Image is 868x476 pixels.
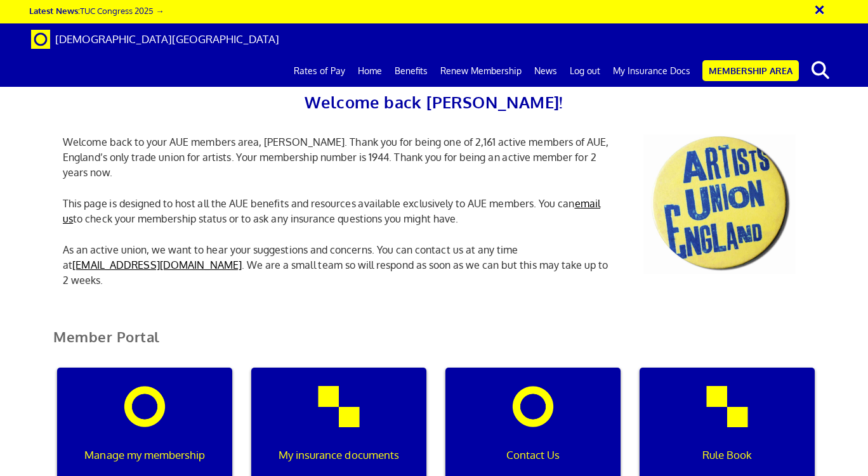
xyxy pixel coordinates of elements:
a: Benefits [388,55,434,87]
button: search [801,57,840,84]
span: [DEMOGRAPHIC_DATA][GEOGRAPHIC_DATA] [55,32,279,46]
p: My insurance documents [260,447,418,463]
p: Manage my membership [66,447,223,463]
p: As an active union, we want to hear your suggestions and concerns. You can contact us at any time... [53,242,624,288]
a: Log out [563,55,607,87]
a: Rates of Pay [287,55,352,87]
p: This page is designed to host all the AUE benefits and resources available exclusively to AUE mem... [53,196,624,226]
h2: Member Portal [44,329,824,360]
p: Welcome back to your AUE members area, [PERSON_NAME]. Thank you for being one of 2,161 active mem... [53,134,624,180]
a: [EMAIL_ADDRESS][DOMAIN_NAME] [72,259,242,271]
a: Membership Area [702,60,799,81]
strong: Latest News: [29,5,80,16]
a: Home [352,55,388,87]
a: My Insurance Docs [607,55,697,87]
a: Renew Membership [434,55,528,87]
a: Brand [DEMOGRAPHIC_DATA][GEOGRAPHIC_DATA] [22,23,289,55]
a: Latest News:TUC Congress 2025 → [29,5,164,16]
a: News [528,55,563,87]
p: Contact Us [454,447,612,463]
h2: Welcome back [PERSON_NAME]! [53,89,815,115]
p: Rule Book [648,447,806,463]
